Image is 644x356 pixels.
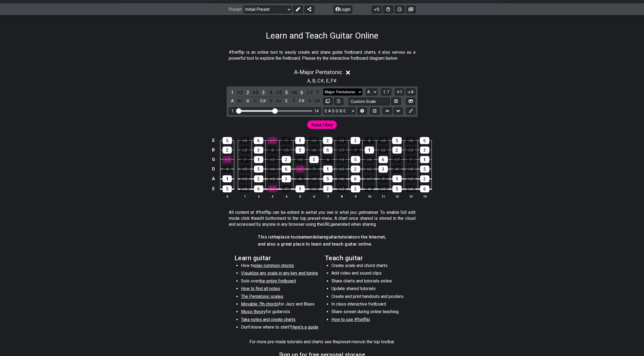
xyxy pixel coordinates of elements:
[279,193,293,199] th: 4
[249,339,395,345] p: For more pre-made tutorials and charts see the in the top toolbar.
[254,147,263,154] div: 3
[308,210,364,215] em: what you see is what you get
[390,193,404,199] th: 12
[337,137,346,144] div: ♭3
[324,77,326,84] span: ,
[241,324,318,332] li: Don't know where to start?
[282,175,291,182] div: 3
[312,77,315,84] span: B
[321,193,335,199] th: 7
[362,193,376,199] th: 10
[240,147,249,154] div: ♭3
[323,107,356,115] select: Tuning
[229,7,242,12] span: Preset
[365,147,374,154] div: 1
[240,185,249,192] div: ♭6
[331,317,370,322] span: How to use #fretflip
[406,6,416,13] button: Create image
[372,6,382,13] button: 0
[254,175,263,182] div: 2
[307,77,310,84] span: A
[295,137,305,144] div: 1
[231,109,234,113] div: 1
[337,175,346,182] div: ♭6
[296,175,305,182] div: 4
[365,156,374,163] div: ♭6
[331,270,409,278] li: Add video and sound clips
[254,137,263,144] div: 6
[252,97,259,105] div: toggle pitch class
[254,185,263,192] div: 6
[376,193,390,199] th: 11
[339,339,362,344] em: preset-menu
[334,6,352,13] button: Login
[244,89,251,96] div: toggle scale degree
[309,175,319,182] div: ♭5
[323,98,332,105] button: Copy
[240,166,249,173] div: ♭5
[258,241,386,247] h4: and also a great place to learn and teach guitar online.
[383,107,392,115] button: Move up
[267,97,274,105] div: toggle pitch class
[260,97,267,105] div: toggle pitch class
[309,147,319,154] div: ♭6
[331,309,409,316] li: Share screen during online teaching
[298,89,305,96] div: toggle scale degree
[420,147,429,154] div: 3
[406,107,415,115] button: First click edit preset to enable marker editing
[406,137,415,144] div: ♭6
[337,156,346,163] div: ♭5
[334,98,343,105] button: Delete
[234,255,319,261] h2: Learn guitar
[229,209,415,228] p: All content at #fretflip can be edited in a manner. To enable full edit mode click the next to th...
[240,156,249,163] div: 7
[379,166,388,173] div: 3
[275,89,282,96] div: toggle scale degree
[406,166,415,173] div: ♭5
[326,77,329,84] span: E
[418,193,432,199] th: 14
[317,77,324,84] span: C♯
[365,175,374,182] div: ♭7
[378,137,388,144] div: ♭5
[325,255,410,261] h2: Teach guitar
[391,98,401,105] button: Store user defined scale
[323,88,362,96] select: Scale
[379,156,388,163] div: 6
[296,185,305,192] div: 1
[351,156,360,163] div: 5
[268,147,277,154] div: 4
[323,147,332,154] div: 6
[323,185,332,192] div: 2
[309,156,319,163] div: 3
[394,107,403,115] button: Move down
[258,234,386,240] h4: This is place to and guitar on the Internet,
[265,193,279,199] th: 3
[283,97,290,105] div: toggle pitch class
[229,49,415,62] p: #fretflip is an online tool to easily create and share guitar fretboard charts, it also serves as...
[351,185,360,192] div: 3
[351,147,360,154] div: 7
[381,88,391,96] button: 1..7
[282,147,291,154] div: ♭5
[268,185,277,192] div: ♭7
[323,175,332,182] div: 5
[309,166,319,173] div: 7
[337,166,346,173] div: ♭2
[420,137,429,144] div: 6
[314,109,319,113] div: 14
[223,137,232,144] div: 5
[241,309,318,316] li: for guitarists
[291,89,298,96] div: toggle scale degree
[266,30,378,41] h1: Learn and Teach Guitar Online
[293,6,303,13] button: Edit Preset
[406,88,415,96] button: A
[229,97,236,105] div: toggle pitch class
[259,278,296,284] span: the entire fretboard
[395,88,404,96] button: 1
[337,147,346,154] div: ♭7
[252,89,259,96] div: toggle scale degree
[420,156,429,163] div: 1
[291,97,298,105] div: toggle pitch class
[348,193,362,199] th: 9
